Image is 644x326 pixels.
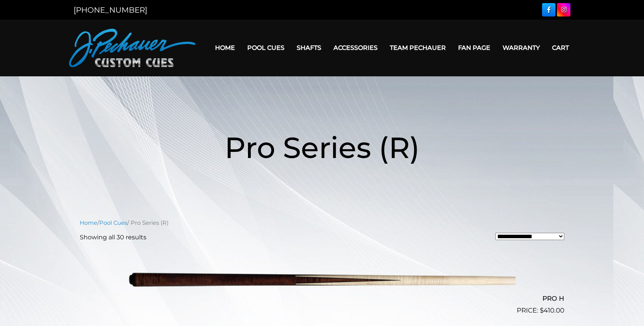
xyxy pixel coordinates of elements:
a: Cart [546,38,575,58]
select: Shop order [495,233,564,240]
a: Team Pechauer [384,38,452,58]
a: Warranty [496,38,546,58]
a: Shafts [291,38,327,58]
h2: PRO H [80,291,564,306]
bdi: 410.00 [540,306,564,314]
a: [PHONE_NUMBER] [74,5,147,15]
img: PRO H [128,248,516,313]
a: Home [80,219,97,226]
span: $ [540,306,544,314]
nav: Breadcrumb [80,219,564,227]
a: Accessories [327,38,384,58]
a: Pool Cues [99,219,127,226]
a: Fan Page [452,38,496,58]
a: Home [209,38,241,58]
a: Pool Cues [241,38,291,58]
a: PRO H $410.00 [80,248,564,316]
img: Pechauer Custom Cues [69,29,195,67]
p: Showing all 30 results [80,233,146,242]
span: Pro Series (R) [225,130,420,165]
